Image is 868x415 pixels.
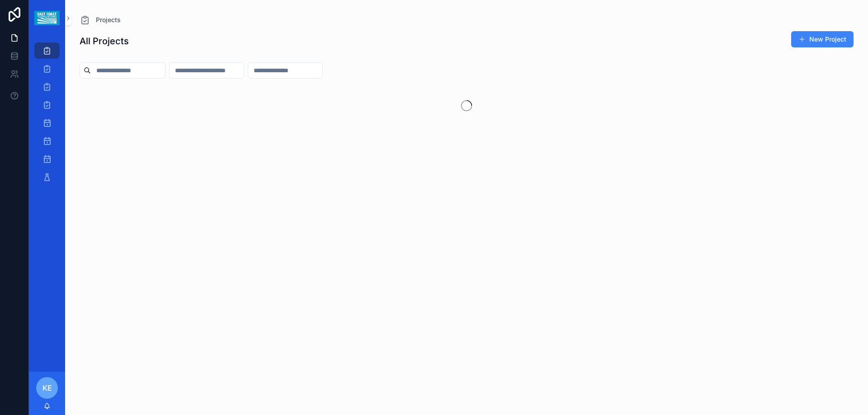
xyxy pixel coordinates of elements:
span: KE [42,382,52,393]
span: Projects [96,15,121,24]
button: New Project [791,31,854,47]
a: Projects [80,14,121,25]
div: scrollable content [29,36,65,197]
h1: All Projects [80,35,129,47]
img: App logo [34,11,59,25]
